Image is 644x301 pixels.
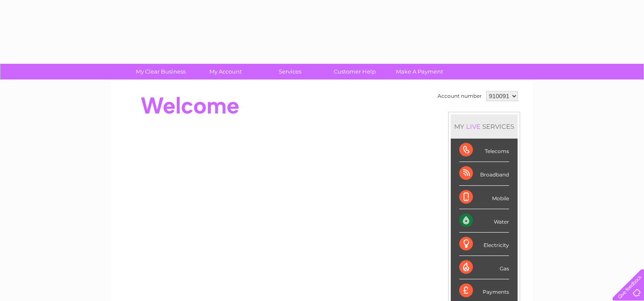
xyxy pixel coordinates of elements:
[320,64,390,80] a: Customer Help
[459,139,509,162] div: Telecoms
[459,233,509,256] div: Electricity
[459,162,509,185] div: Broadband
[255,64,325,80] a: Services
[435,89,484,103] td: Account number
[464,122,482,131] div: LIVE
[451,114,518,139] div: MY SERVICES
[126,64,196,80] a: My Clear Business
[459,256,509,279] div: Gas
[190,64,260,80] a: My Account
[384,64,455,80] a: Make A Payment
[459,186,509,209] div: Mobile
[459,209,509,233] div: Water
